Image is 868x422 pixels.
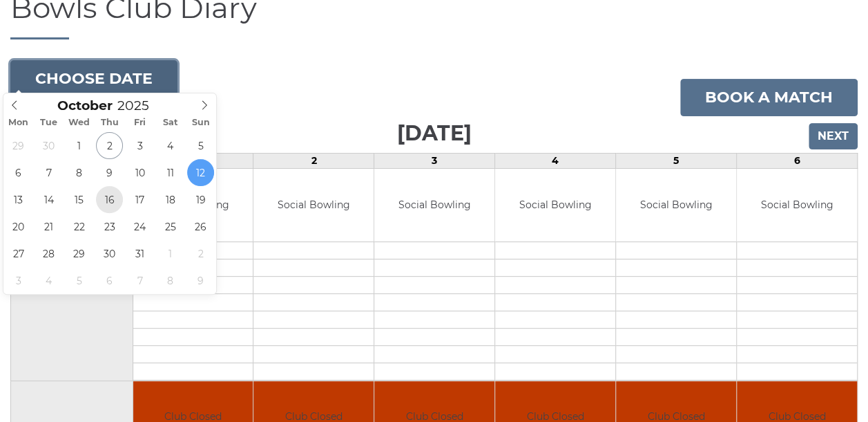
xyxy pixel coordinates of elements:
span: Wed [64,118,95,127]
td: Social Bowling [253,169,374,241]
span: October 12, 2025 [187,159,214,186]
td: Social Bowling [495,169,615,241]
span: November 5, 2025 [66,267,93,294]
span: October 24, 2025 [126,213,153,240]
span: October 23, 2025 [96,213,123,240]
button: Choose date [10,60,177,98]
td: 5 [616,154,737,169]
span: September 30, 2025 [35,132,62,159]
span: October 14, 2025 [35,186,62,213]
span: November 7, 2025 [126,267,153,294]
span: November 3, 2025 [5,267,32,294]
span: October 2, 2025 [96,132,123,159]
span: October 10, 2025 [126,159,153,186]
td: 6 [737,154,858,169]
span: October 28, 2025 [35,240,62,267]
input: Scroll to increment [113,98,166,113]
span: October 27, 2025 [5,240,32,267]
span: October 18, 2025 [157,186,184,213]
span: October 16, 2025 [96,186,123,213]
span: October 15, 2025 [66,186,93,213]
span: October 17, 2025 [126,186,153,213]
span: October 7, 2025 [35,159,62,186]
span: October 11, 2025 [157,159,184,186]
span: October 25, 2025 [157,213,184,240]
td: Social Bowling [616,169,736,241]
span: October 31, 2025 [126,240,153,267]
span: October 22, 2025 [66,213,93,240]
td: Social Bowling [737,169,857,241]
span: November 4, 2025 [35,267,62,294]
span: October 30, 2025 [96,240,123,267]
span: September 29, 2025 [5,132,32,159]
span: October 13, 2025 [5,186,32,213]
span: November 6, 2025 [96,267,123,294]
span: November 9, 2025 [187,267,214,294]
span: October 8, 2025 [66,159,93,186]
span: October 29, 2025 [66,240,93,267]
span: October 6, 2025 [5,159,32,186]
span: October 5, 2025 [187,132,214,159]
span: Thu [95,118,125,127]
span: October 4, 2025 [157,132,184,159]
span: October 26, 2025 [187,213,214,240]
a: Book a match [680,79,858,116]
td: Social Bowling [374,169,494,241]
span: October 20, 2025 [5,213,32,240]
span: Sun [186,118,216,127]
span: October 3, 2025 [126,132,153,159]
span: October 1, 2025 [66,132,93,159]
span: Fri [125,118,155,127]
span: Scroll to increment [57,100,113,113]
span: November 1, 2025 [157,240,184,267]
span: Mon [3,118,34,127]
span: October 21, 2025 [35,213,62,240]
span: October 9, 2025 [96,159,123,186]
span: November 2, 2025 [187,240,214,267]
span: Tue [34,118,64,127]
td: 2 [253,154,374,169]
input: Next [809,123,858,149]
td: 4 [495,154,616,169]
span: October 19, 2025 [187,186,214,213]
td: 3 [374,154,495,169]
span: Sat [155,118,186,127]
span: November 8, 2025 [157,267,184,294]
